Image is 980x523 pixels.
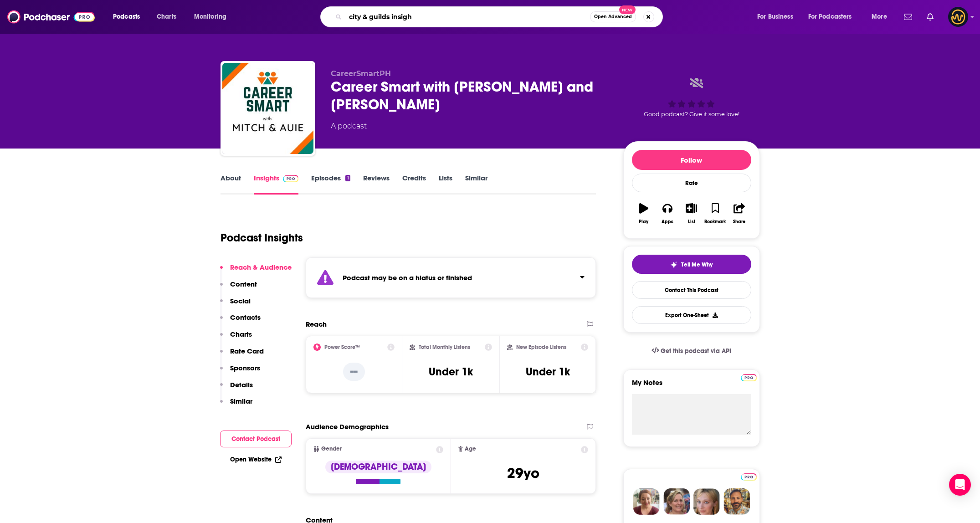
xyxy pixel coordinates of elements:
[311,174,350,195] a: Episodes1
[321,446,342,452] span: Gender
[419,344,470,350] h2: Total Monthly Listens
[663,488,690,515] img: Barbara Profile
[619,5,636,14] span: New
[230,380,253,389] p: Details
[679,197,703,230] button: List
[802,10,865,24] button: open menu
[188,10,238,24] button: open menu
[923,9,937,25] a: Show notifications dropdown
[465,174,487,195] a: Similar
[439,174,452,195] a: Lists
[221,231,303,245] h1: Podcast Insights
[751,10,805,24] button: open menu
[656,197,679,230] button: Apps
[632,150,751,170] button: Follow
[107,10,152,24] button: open menu
[222,63,313,154] img: Career Smart with Mitch and Auie
[644,340,739,362] a: Get this podcast via API
[220,380,253,397] button: Details
[230,297,251,305] p: Social
[194,10,226,23] span: Monitoring
[429,365,473,379] h3: Under 1k
[306,257,596,298] section: Click to expand status details
[727,197,751,230] button: Share
[230,313,261,322] p: Contacts
[220,431,292,447] button: Contact Podcast
[230,397,252,405] p: Similar
[632,378,751,394] label: My Notes
[220,397,252,414] button: Similar
[325,461,431,473] div: [DEMOGRAPHIC_DATA]
[324,344,360,350] h2: Power Score™
[948,7,968,27] span: Logged in as LowerStreet
[151,10,182,24] a: Charts
[661,347,731,355] span: Get this podcast via API
[681,261,713,268] span: Tell Me Why
[329,6,672,27] div: Search podcasts, credits, & more...
[688,219,695,225] div: List
[306,320,327,328] h2: Reach
[343,363,365,381] p: --
[733,219,745,225] div: Share
[900,9,916,25] a: Show notifications dropdown
[633,488,660,515] img: Sydney Profile
[113,10,140,23] span: Podcasts
[230,280,257,288] p: Content
[670,261,677,268] img: tell me why sparkle
[157,10,176,23] span: Charts
[662,219,673,225] div: Apps
[221,174,241,195] a: About
[632,255,751,274] button: tell me why sparkleTell Me Why
[220,263,292,280] button: Reach & Audience
[220,330,252,347] button: Charts
[644,111,739,118] span: Good podcast? Give it some love!
[808,10,852,23] span: For Podcasters
[254,174,299,195] a: InsightsPodchaser Pro
[623,69,760,126] div: Good podcast? Give it some love!
[230,263,292,272] p: Reach & Audience
[331,121,367,132] div: A podcast
[526,365,570,379] h3: Under 1k
[865,10,898,24] button: open menu
[345,175,350,181] div: 1
[872,10,887,23] span: More
[741,473,757,481] img: Podchaser Pro
[220,280,257,297] button: Content
[949,474,971,496] div: Open Intercom Messenger
[741,374,757,381] img: Podchaser Pro
[7,8,95,26] img: Podchaser - Follow, Share and Rate Podcasts
[345,10,590,24] input: Search podcasts, credits, & more...
[632,281,751,299] a: Contact This Podcast
[220,347,264,364] button: Rate Card
[283,175,299,182] img: Podchaser Pro
[948,7,968,27] button: Show profile menu
[594,15,632,19] span: Open Advanced
[343,273,472,282] strong: Podcast may be on a hiatus or finished
[331,69,391,78] span: CareerSmartPH
[639,219,648,225] div: Play
[741,373,757,381] a: Pro website
[230,456,282,463] a: Open Website
[632,197,656,230] button: Play
[363,174,390,195] a: Reviews
[465,446,476,452] span: Age
[704,219,726,225] div: Bookmark
[220,297,251,313] button: Social
[306,422,389,431] h2: Audience Demographics
[632,306,751,324] button: Export One-Sheet
[402,174,426,195] a: Credits
[230,347,264,355] p: Rate Card
[516,344,566,350] h2: New Episode Listens
[220,313,261,330] button: Contacts
[723,488,750,515] img: Jon Profile
[230,364,260,372] p: Sponsors
[693,488,720,515] img: Jules Profile
[948,7,968,27] img: User Profile
[590,11,636,22] button: Open AdvancedNew
[757,10,793,23] span: For Business
[703,197,727,230] button: Bookmark
[741,472,757,481] a: Pro website
[632,174,751,192] div: Rate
